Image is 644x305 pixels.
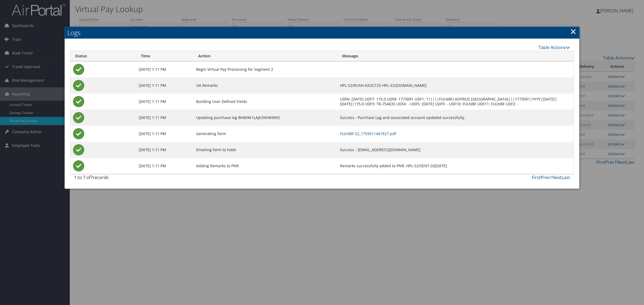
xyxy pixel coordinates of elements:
a: Close [570,26,576,37]
td: [DATE] 1:11 PM [136,142,193,158]
a: FULNBF-S2_1759511461827.pdf [340,131,396,136]
td: [DATE] 1:11 PM [136,94,193,110]
a: Last [562,174,570,180]
a: First [532,174,541,180]
td: [DATE] 1:11 PM [136,77,193,94]
td: UA Remarks [193,77,337,94]
th: Action: activate to sort column ascending [193,51,337,61]
div: 1 to 7 of records [74,174,192,183]
td: Adding Remarks to PNR [193,158,337,174]
td: [DATE] 1:11 PM [136,110,193,126]
th: Status: activate to sort column ascending [70,51,136,61]
h2: Logs [65,27,579,39]
td: UDF6: [DATE] UDF7: 175.0 UDF8: 1773091 UDF1: 11||||FULNBF|ASPIRUS [GEOGRAPHIC_DATA]|||1773091|YYY... [337,94,574,110]
td: [DATE] 1:11 PM [136,158,193,174]
td: Success - [EMAIL_ADDRESS][DOMAIN_NAME] [337,142,574,158]
td: Success - Purchase Log and associated account updated successfully. [337,110,574,126]
td: HPL-S2/RUSH-02OCT25 HPL-S2/[DOMAIN_NAME] [337,77,574,94]
a: Prev [541,174,550,180]
th: Message: activate to sort column ascending [337,51,574,61]
td: Building User Defined Fields [193,94,337,110]
th: Time: activate to sort column ascending [136,51,193,61]
td: [DATE] 1:11 PM [136,61,193,77]
td: Emailing form to hotel [193,142,337,158]
td: Updating purchase log BHM9K1LAJK3NH69992 [193,110,337,126]
td: Generating form [193,126,337,142]
span: 7 [90,174,93,180]
a: 1 [550,174,552,180]
a: Next [552,174,562,180]
td: Begin Virtual Pay Processing for Segment 2 [193,61,337,77]
td: Remarks successfully added to PNR: HPL-S2/SENT-03[DATE] [337,158,574,174]
td: [DATE] 1:11 PM [136,126,193,142]
a: Table Actions [539,44,570,50]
